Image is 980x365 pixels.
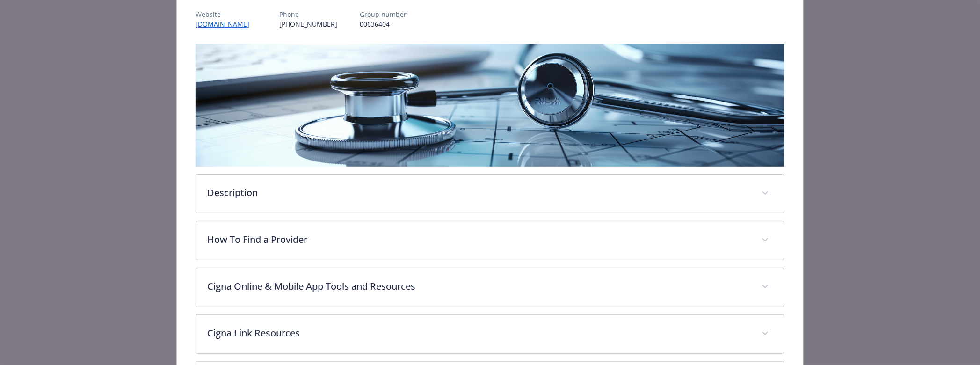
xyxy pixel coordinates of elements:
[196,315,784,353] div: Cigna Link Resources
[207,233,750,247] p: How To Find a Provider
[360,19,407,29] p: 00636404
[279,19,337,29] p: [PHONE_NUMBER]
[196,175,784,213] div: Description
[196,9,257,19] p: Website
[196,268,784,307] div: Cigna Online & Mobile App Tools and Resources
[360,9,407,19] p: Group number
[196,20,257,29] a: [DOMAIN_NAME]
[207,326,750,340] p: Cigna Link Resources
[207,186,750,200] p: Description
[196,44,784,167] img: banner
[207,279,750,293] p: Cigna Online & Mobile App Tools and Resources
[196,221,784,260] div: How To Find a Provider
[279,9,337,19] p: Phone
